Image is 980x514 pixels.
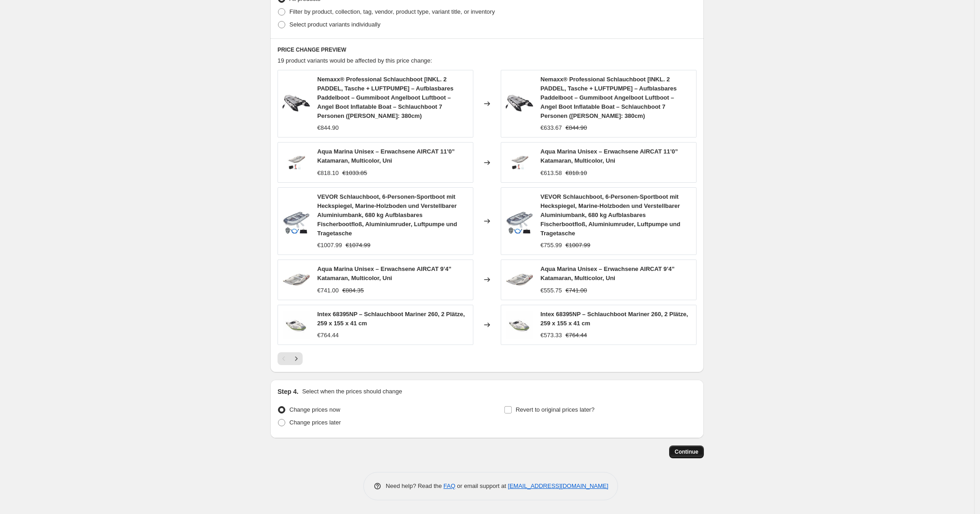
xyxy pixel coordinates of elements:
img: 61P3f-y-X2L_80x.jpg [283,149,310,176]
span: Revert to original prices later? [516,406,595,413]
span: Nemaxx® Professional Schlauchboot [INKL. 2 PADDEL, Tasche + LUFTPUMPE] – Aufblasbares Paddelboot ... [540,76,676,119]
span: Nemaxx® Professional Schlauchboot [INKL. 2 PADDEL, Tasche + LUFTPUMPE] – Aufblasbares Paddelboot ... [317,76,453,119]
span: Change prices now [289,406,340,413]
span: Intex 68395NP – Schlauchboot Mariner 260, 2 Plätze, 259 x 155 x 41 cm [317,311,465,327]
img: 51Vy2vX6xkL_80x.jpg [506,311,533,339]
span: Filter by product, collection, tag, vendor, product type, variant title, or inventory [289,8,495,15]
strike: €1074.99 [346,241,370,250]
div: €741.00 [317,286,339,295]
div: €755.99 [540,241,562,250]
span: 19 product variants would be affected by this price change: [278,57,432,64]
span: Aqua Marina Unisex – Erwachsene AIRCAT 11’0” Katamaran, Multicolor, Uni [540,148,678,164]
span: Select product variants individually [289,21,380,28]
span: or email support at [456,482,508,489]
strike: €884.35 [342,286,364,295]
img: 71NhMGX1t_L_80x.jpg [506,90,533,117]
img: 61P3f-y-X2L_80x.jpg [506,149,533,176]
div: €633.67 [540,123,562,132]
strike: €741.00 [566,286,587,295]
div: €555.75 [540,286,562,295]
span: Aqua Marina Unisex – Erwachsene AIRCAT 9’4” Katamaran, Multicolor, Uni [540,265,675,281]
button: Next [290,352,303,365]
strike: €1007.99 [566,241,590,250]
div: €573.33 [540,331,562,340]
span: VEVOR Schlauchboot, 6-Personen-Sportboot mit Heckspiegel, Marine-Holzboden und Verstellbarer Alum... [540,193,680,237]
img: 71KPjQahSXL_80x.jpg [506,207,533,235]
span: VEVOR Schlauchboot, 6-Personen-Sportboot mit Heckspiegel, Marine-Holzboden und Verstellbarer Alum... [317,193,457,237]
img: 51qmo4trYWL_80x.jpg [506,266,533,293]
div: €613.58 [540,169,562,178]
div: €818.10 [317,169,339,178]
nav: Pagination [278,352,303,365]
h6: PRICE CHANGE PREVIEW [278,46,697,53]
h2: Step 4. [278,387,299,396]
strike: €844.90 [566,123,587,132]
strike: €1033.85 [342,169,367,178]
span: Continue [675,448,698,456]
strike: €764.44 [566,331,587,340]
img: 51qmo4trYWL_80x.jpg [283,266,310,293]
strike: €818.10 [566,169,587,178]
span: Intex 68395NP – Schlauchboot Mariner 260, 2 Plätze, 259 x 155 x 41 cm [540,311,688,327]
span: Aqua Marina Unisex – Erwachsene AIRCAT 9’4” Katamaran, Multicolor, Uni [317,265,451,281]
span: Need help? Read the [386,482,444,489]
div: €764.44 [317,331,339,340]
div: €1007.99 [317,241,342,250]
span: Change prices later [289,419,341,426]
img: 71NhMGX1t_L_80x.jpg [283,90,310,117]
img: 71KPjQahSXL_80x.jpg [283,207,310,235]
p: Select when the prices should change [302,387,402,396]
a: [EMAIL_ADDRESS][DOMAIN_NAME] [508,482,608,489]
span: Aqua Marina Unisex – Erwachsene AIRCAT 11’0” Katamaran, Multicolor, Uni [317,148,455,164]
button: Continue [669,445,704,458]
a: FAQ [444,482,456,489]
div: €844.90 [317,123,339,132]
img: 51Vy2vX6xkL_80x.jpg [283,311,310,339]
